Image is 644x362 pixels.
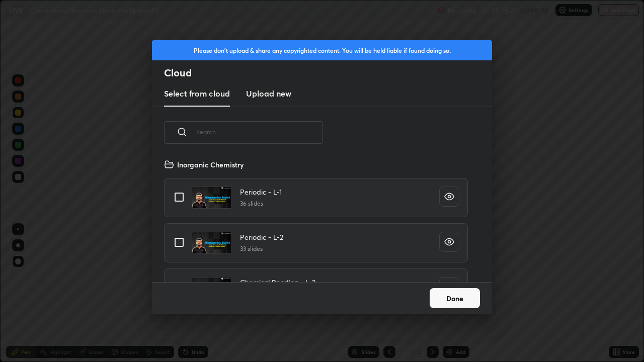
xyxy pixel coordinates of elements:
[164,66,492,79] h2: Cloud
[246,87,291,100] h3: Upload new
[240,277,315,288] h4: Chemical Bonding - L-2
[152,40,492,60] div: Please don't upload & share any copyrighted content. You will be held liable if found doing so.
[152,155,480,282] div: grid
[192,277,232,299] img: 1753078306SFZM7K.pdf
[240,199,282,208] h5: 36 slides
[177,159,244,170] h4: Inorganic Chemistry
[192,187,232,209] img: 1752045258JGP487.pdf
[430,288,480,308] button: Done
[240,232,283,242] h4: Periodic - L-2
[196,111,323,153] input: Search
[192,232,232,254] img: 1752045258SXND9A.pdf
[164,87,230,100] h3: Select from cloud
[240,244,283,253] h5: 33 slides
[240,187,282,197] h4: Periodic - L-1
